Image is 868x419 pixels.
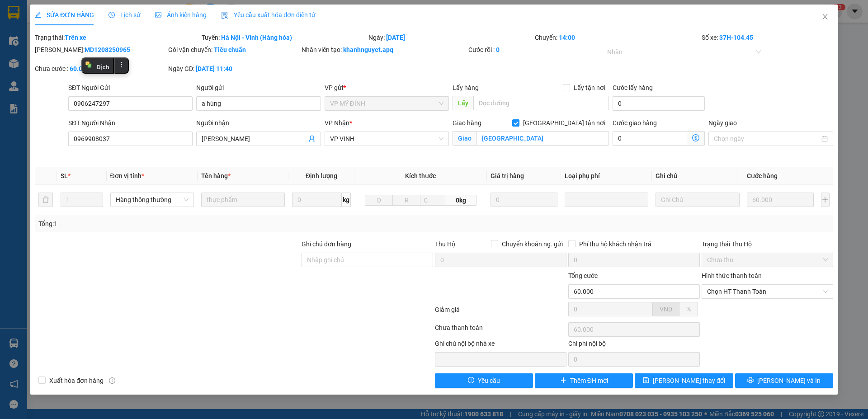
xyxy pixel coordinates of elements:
span: Thu Hộ [435,240,455,248]
span: Cước hàng [747,172,778,179]
span: Định lượng [306,172,337,179]
input: Cước giao hàng [613,131,687,146]
span: % [686,306,691,313]
input: Cước lấy hàng [613,96,705,111]
span: SỬA ĐƠN HÀNG [35,11,94,19]
img: icon [221,12,228,19]
span: clock-circle [108,12,115,18]
div: Ngày GD: [168,64,300,74]
b: Hà Nội - Vinh (Hàng hóa) [221,34,292,41]
span: Chuyển khoản ng. gửi [498,239,566,249]
span: save [643,377,649,384]
span: dollar-circle [692,134,699,141]
b: 14:00 [559,34,575,41]
input: 0 [747,193,814,207]
span: Yêu cầu xuất hóa đơn điện tử [221,11,316,19]
b: 60.000 [70,65,90,72]
div: Chuyến: [534,33,701,42]
span: Chọn HT Thanh Toán [707,285,828,298]
span: Ảnh kiện hàng [155,11,207,19]
b: [DATE] [386,34,405,41]
th: Ghi chú [652,167,743,185]
span: Kích thước [405,172,436,179]
button: plus [821,193,830,207]
span: Đơn vị tính [110,172,144,179]
div: Gói vận chuyển: [168,45,300,55]
b: MD1208250965 [85,46,130,53]
input: Ngày giao [714,134,819,144]
input: Ghi Chú [656,193,739,207]
input: Dọc đường [473,96,609,110]
th: Loại phụ phí [561,167,652,185]
button: exclamation-circleYêu cầu [435,373,533,388]
span: [PERSON_NAME] thay đổi [653,376,725,386]
span: 0kg [445,195,476,206]
div: Giảm giá [434,305,567,320]
input: Ghi chú đơn hàng [302,253,433,267]
span: [GEOGRAPHIC_DATA] tận nơi [519,118,609,128]
span: Phí thu hộ khách nhận trả [576,239,655,249]
span: Tên hàng [201,172,231,179]
button: save[PERSON_NAME] thay đổi [635,373,733,388]
input: 0 [491,193,558,207]
span: picture [155,12,161,18]
b: 37H-104.45 [719,34,753,41]
span: Chưa thu [707,253,828,267]
input: Giao tận nơi [476,131,609,146]
span: Yêu cầu [478,376,500,386]
div: Người gửi [196,83,321,93]
span: Hàng thông thường [116,193,189,207]
span: Lịch sử [108,11,141,19]
span: Giao hàng [453,119,481,127]
div: Tuyến: [201,33,368,42]
button: delete [38,193,53,207]
label: Cước lấy hàng [613,84,653,91]
span: Xuất hóa đơn hàng [46,376,107,386]
div: Chi phí nội bộ [568,339,700,352]
span: printer [747,377,754,384]
span: Lấy tận nơi [570,83,609,93]
input: R [392,195,420,206]
span: user-add [308,135,316,142]
input: D [365,195,393,206]
label: Ghi chú đơn hàng [302,240,351,248]
b: [DATE] 11:40 [196,65,232,72]
div: Số xe: [701,33,834,42]
div: SĐT Người Gửi [68,83,193,93]
span: edit [35,12,41,18]
label: Hình thức thanh toán [702,272,762,279]
label: Cước giao hàng [613,119,657,127]
div: Tổng: 1 [38,219,335,229]
button: plusThêm ĐH mới [535,373,633,388]
button: printer[PERSON_NAME] và In [735,373,833,388]
span: VP VINH [330,132,443,146]
div: SĐT Người Nhận [68,118,193,128]
span: VP Nhận [325,119,349,127]
div: Nhân viên tạo: [302,45,467,55]
div: Ghi chú nội bộ nhà xe [435,339,566,352]
div: [PERSON_NAME]: [35,45,166,55]
div: Ngày: [368,33,534,42]
span: VP MỸ ĐÌNH [330,97,443,110]
span: Tổng cước [568,272,598,279]
div: Người nhận [196,118,321,128]
span: kg [342,193,351,207]
div: Chưa cước : [35,64,166,74]
span: info-circle [109,377,115,384]
label: Ngày giao [708,119,737,127]
div: Trạng thái Thu Hộ [702,239,833,249]
div: Chưa thanh toán [434,323,567,339]
b: Trên xe [65,34,86,41]
div: VP gửi [325,83,449,93]
span: exclamation-circle [468,377,474,384]
button: Close [812,5,838,30]
span: Lấy hàng [453,84,479,91]
span: Giá trị hàng [491,172,524,179]
span: plus [560,377,566,384]
span: VND [660,306,672,313]
span: Thêm ĐH mới [570,376,608,386]
b: khanhnguyet.apq [343,46,393,53]
input: C [420,195,445,206]
span: SL [61,172,68,179]
input: VD: Bàn, Ghế [201,193,285,207]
